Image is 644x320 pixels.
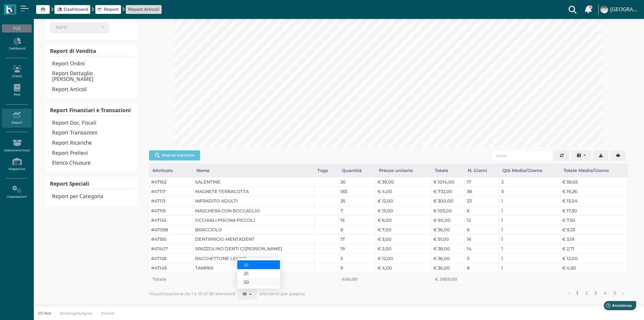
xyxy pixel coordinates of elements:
[342,276,372,282] div: 406,00
[338,177,376,187] td: 26
[338,196,376,206] td: 25
[2,62,31,81] a: Clienti
[560,235,627,244] td: € 3,19
[431,187,465,196] td: € 732,00
[20,5,45,10] span: Assistenza
[431,215,465,225] td: € 90,00
[499,215,560,225] td: 1
[6,6,14,14] img: logo
[52,150,133,156] h4: Report Prelievi
[600,6,608,13] img: ...
[149,235,193,244] td: #47150
[465,187,499,196] td: 38
[193,263,314,273] td: TAMPAX
[149,225,193,234] td: #47098
[149,244,193,254] td: #47407
[376,244,431,254] td: € 2,00
[64,6,88,13] span: Dashboard
[2,155,31,174] a: Magazzino
[52,194,133,199] h4: Report per Categoria
[52,87,133,92] h4: Report Articoli
[52,160,133,166] h4: Elenco Chiusure
[376,225,431,234] td: € 7,00
[193,215,314,225] td: OCCHIALI PISCINA PICCOLI
[376,196,431,206] td: € 12,00
[338,206,376,215] td: 7
[50,22,110,33] button: TUTTI
[465,206,499,215] td: 6
[431,225,465,234] td: € 56,00
[97,311,119,316] a: Invoice
[621,289,626,298] a: pagina successiva
[499,196,560,206] td: 1
[610,7,640,13] h4: [GEOGRAPHIC_DATA]
[193,206,314,215] td: MASCHERA CON BOCCAGLIO
[566,289,572,298] a: pagina precedente
[571,150,592,161] button: Columns
[499,263,560,273] td: 1
[376,215,431,225] td: € 6,00
[431,177,465,187] td: € 1014,00
[193,196,314,206] td: INFRADITO ADULTI
[592,289,599,298] a: alla pagina 3
[465,254,499,263] td: 3
[50,180,89,187] b: Report Speciali
[149,164,193,177] div: #Articolo
[465,164,499,177] div: N. Giorni
[149,206,193,215] td: #47119
[465,263,499,273] td: 8
[237,278,280,287] a: 50
[52,130,133,136] h4: Report Transazioni
[57,6,88,13] a: Dashboard
[193,187,314,196] td: MAGNETE TERRACOTTA
[431,196,465,206] td: € 300,00
[149,187,193,196] td: #47117
[243,292,246,297] span: 10
[237,289,257,300] button: 10
[593,150,609,161] button: Export
[376,164,431,177] div: Prezzo unitario
[560,263,627,273] td: € 4,50
[560,177,627,187] td: € 59,65
[2,35,31,54] a: Dashboard
[499,187,560,196] td: 5
[599,1,640,18] a: ... [GEOGRAPHIC_DATA]
[149,177,193,187] td: #47162
[193,164,314,177] div: Nome
[237,289,305,300] div: elementi per pagina
[499,254,560,263] td: 1
[2,183,31,201] a: Impostazioni
[52,61,133,67] h4: Report Ordini
[193,254,314,263] td: RACCHETTONE LEGNO
[560,187,627,196] td: € 19,26
[431,235,465,244] td: € 51,00
[431,254,465,263] td: € 36,00
[465,177,499,187] td: 17
[571,150,594,161] div: Colonne
[338,164,376,177] div: Quantità
[376,177,431,187] td: € 39,00
[52,120,133,126] h4: Report Doc. Fiscali
[431,164,465,177] div: Totale
[2,136,31,155] a: Gestione Articoli
[52,140,133,146] h4: Report Ricariche
[431,244,465,254] td: € 38,00
[431,263,465,273] td: € 36,00
[465,244,499,254] td: 14
[376,263,431,273] td: € 4,00
[2,109,31,127] a: Report
[376,187,431,196] td: € 4,00
[149,215,193,225] td: #47124
[338,244,376,254] td: 19
[376,206,431,215] td: € 15,00
[104,6,119,13] span: Report
[52,71,133,82] h4: Report Dettaglio [PERSON_NAME]
[560,225,627,234] td: € 9,33
[338,215,376,225] td: 15
[237,260,280,269] a: 10
[499,177,560,187] td: 2
[465,235,499,244] td: 16
[38,311,51,316] p: I/O Net
[152,276,190,282] div: Totale
[560,244,627,254] td: € 2,71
